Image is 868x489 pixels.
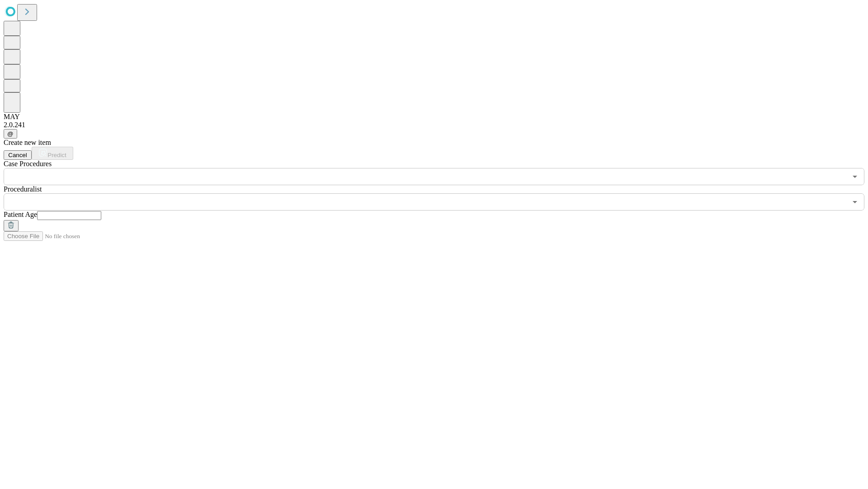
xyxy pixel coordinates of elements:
[4,211,37,218] span: Patient Age
[4,185,42,193] span: Proceduralist
[4,121,864,129] div: 2.0.241
[4,139,51,146] span: Create new item
[849,196,861,208] button: Open
[8,152,27,158] span: Cancel
[7,130,14,137] span: @
[47,152,66,158] span: Predict
[32,147,73,160] button: Predict
[4,150,32,160] button: Cancel
[4,129,17,139] button: @
[4,113,864,121] div: MAY
[4,160,52,168] span: Scheduled Procedure
[849,170,861,183] button: Open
